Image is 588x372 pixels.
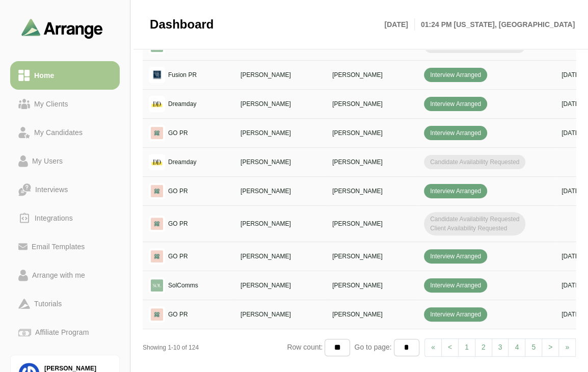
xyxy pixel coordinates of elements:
span: Interview Arranged [424,126,487,140]
div: Showing 1-10 of 124 [143,343,287,352]
a: Affiliate Program [10,318,120,347]
p: [PERSON_NAME] [240,157,320,167]
p: GO PR [168,252,188,261]
span: Candidate Availability Requested [424,155,525,169]
p: [PERSON_NAME] [332,281,412,290]
p: [PERSON_NAME] [240,187,320,196]
a: Home [10,61,120,90]
p: [PERSON_NAME] [332,157,412,167]
span: Interview Arranged [424,249,487,263]
p: [PERSON_NAME] [332,128,412,138]
p: [PERSON_NAME] [332,99,412,109]
p: [PERSON_NAME] [332,187,412,196]
span: Interview Arranged [424,278,487,293]
p: Dreamday [168,99,196,109]
a: Integrations [10,204,120,232]
p: GO PR [168,128,188,138]
a: Tutorials [10,289,120,318]
p: [PERSON_NAME] [332,252,412,261]
p: [PERSON_NAME] [240,310,320,319]
img: logo [149,306,165,323]
span: » [565,343,569,351]
a: 2 [475,338,492,357]
p: [PERSON_NAME] [240,128,320,138]
p: [PERSON_NAME] [332,70,412,79]
div: Affiliate Program [31,326,93,338]
span: Go to page: [350,343,393,351]
p: 01:24 PM [US_STATE], [GEOGRAPHIC_DATA] [415,18,575,31]
a: 5 [525,338,542,357]
p: [PERSON_NAME] [240,252,320,261]
div: Email Templates [28,241,89,253]
div: Interviews [31,183,72,196]
span: Interview Arranged [424,307,487,322]
a: Email Templates [10,232,120,261]
div: Tutorials [30,298,66,310]
img: logo [149,277,165,294]
div: Integrations [31,212,77,224]
a: 3 [492,338,509,357]
img: logo [149,96,165,112]
p: Dreamday [168,157,196,167]
span: Interview Arranged [424,184,487,198]
a: My Users [10,147,120,175]
p: [PERSON_NAME] [240,99,320,109]
div: My Users [28,155,67,167]
img: arrangeai-name-small-logo.4d2b8aee.svg [21,18,103,38]
p: SolComms [168,281,198,290]
span: Candidate Availability Requested Client Availability Requested [424,212,525,235]
span: Dashboard [150,17,213,32]
img: logo [149,67,165,83]
a: Next [542,338,559,357]
p: Fusion PR [168,70,197,79]
a: My Candidates [10,118,120,147]
span: Row count: [287,343,325,351]
p: [PERSON_NAME] [332,219,412,228]
a: Interviews [10,175,120,204]
img: logo [149,183,165,199]
p: [DATE] [384,18,414,31]
p: [PERSON_NAME] [332,310,412,319]
img: logo [149,248,165,264]
a: Arrange with me [10,261,120,289]
img: logo [149,216,165,232]
a: Next [558,338,576,357]
a: 4 [508,338,525,357]
p: [PERSON_NAME] [240,219,320,228]
p: [PERSON_NAME] [240,70,320,79]
p: GO PR [168,219,188,228]
span: > [548,343,552,351]
a: My Clients [10,90,120,118]
div: My Candidates [30,126,87,139]
span: Interview Arranged [424,68,487,82]
p: GO PR [168,310,188,319]
div: Home [30,69,58,82]
p: [PERSON_NAME] [240,281,320,290]
span: Interview Arranged [424,97,487,111]
img: logo [149,154,165,170]
div: Arrange with me [28,269,89,281]
img: logo [149,125,165,141]
p: GO PR [168,187,188,196]
div: My Clients [30,98,72,110]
